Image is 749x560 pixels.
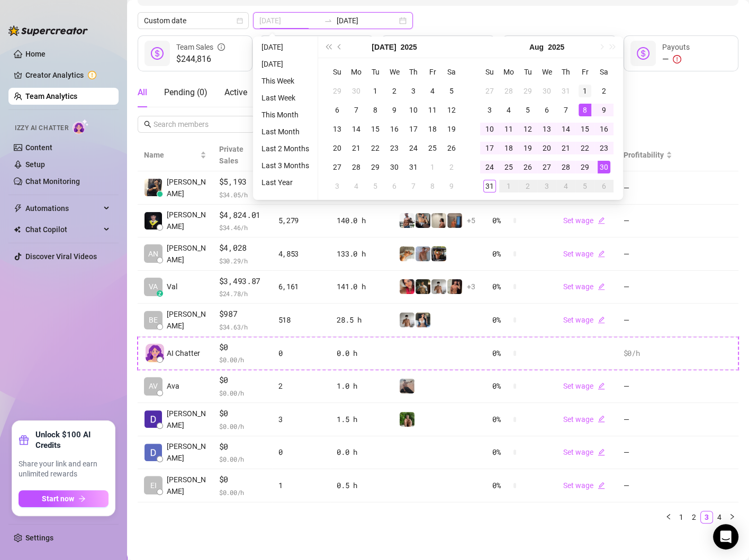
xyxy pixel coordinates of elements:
td: 2025-09-04 [556,177,575,196]
img: Tony [416,279,430,294]
div: 3 [483,104,496,116]
div: 16 [388,123,401,135]
div: 9 [388,104,401,116]
div: 5 [579,180,591,192]
a: Team Analytics [25,92,77,100]
td: 2025-07-11 [423,100,442,120]
div: 2 [445,161,458,173]
td: 2025-07-20 [328,139,347,158]
div: 27 [483,85,496,97]
td: 2025-08-08 [575,100,594,120]
a: Set wageedit [563,448,605,456]
th: Tu [366,62,385,81]
span: Start now [42,494,74,503]
a: 2 [688,511,700,523]
td: 2025-08-15 [575,120,594,139]
div: 11 [502,123,515,135]
div: 20 [331,142,344,154]
div: 17 [407,123,420,135]
div: 18 [426,123,439,135]
a: 4 [714,511,725,523]
span: $4,824.01 [219,209,266,222]
div: 29 [579,161,591,173]
td: 2025-06-29 [328,81,347,100]
a: Set wageedit [563,316,605,324]
div: 28 [350,161,363,173]
div: 28 [502,85,515,97]
div: 15 [579,123,591,135]
td: 2025-07-18 [423,120,442,139]
span: dollar-circle [637,47,649,60]
span: thunderbolt [14,204,22,213]
span: edit [598,283,605,290]
span: Custom date [144,13,242,29]
li: Last Month [257,125,313,138]
button: Last year (Control + left) [322,36,334,58]
td: 2025-08-26 [518,158,537,177]
td: 2025-08-12 [518,120,537,139]
img: Derik Barron [145,410,162,428]
div: 24 [483,161,496,173]
td: 2025-09-06 [594,177,613,196]
div: 1 [579,85,591,97]
button: Choose a year [548,36,564,58]
div: 17 [483,142,496,154]
li: This Week [257,75,313,87]
td: 2025-06-30 [347,81,366,100]
div: 2 [598,85,610,97]
span: $244,816 [176,53,225,66]
span: Name [144,149,198,161]
span: Profitability [623,151,663,159]
td: 2025-07-30 [385,158,404,177]
div: 6 [388,180,401,192]
img: LC [400,379,414,393]
div: 4 [502,104,515,116]
li: 1 [675,511,688,524]
div: 29 [521,85,534,97]
td: 2025-07-06 [328,100,347,120]
li: 2 [688,511,700,524]
td: 2025-08-08 [423,177,442,196]
td: 2025-08-27 [537,158,556,177]
div: 5,279 [278,215,324,226]
td: 2025-07-04 [423,81,442,100]
td: 2025-08-19 [518,139,537,158]
li: This Month [257,108,313,121]
td: 2025-08-14 [556,120,575,139]
img: Ralphy [431,213,446,228]
div: 8 [369,104,382,116]
span: [PERSON_NAME] [167,176,206,199]
td: 2025-07-30 [537,81,556,100]
td: 2025-08-30 [594,158,613,177]
button: Choose a month [372,36,396,58]
div: 2 [388,85,401,97]
img: logo-BBDzfeDw.svg [8,25,88,36]
img: Vanessa [400,279,414,294]
th: Su [328,62,347,81]
span: right [729,513,735,520]
li: Last Year [257,176,313,189]
td: 2025-07-28 [499,81,518,100]
div: 22 [369,142,382,154]
span: swap-right [324,16,332,25]
input: End date [337,15,397,26]
td: 2025-07-03 [404,81,423,100]
img: Davis Armbrust [145,444,162,461]
div: 15 [369,123,382,135]
td: 2025-08-23 [594,139,613,158]
span: left [665,513,672,520]
img: aussieboy_j [400,313,414,327]
th: Su [480,62,499,81]
a: Settings [25,534,53,542]
div: 19 [521,142,534,154]
li: Next Page [726,511,738,524]
a: Home [25,50,46,58]
div: 30 [540,85,553,97]
div: 22 [579,142,591,154]
td: 2025-08-05 [366,177,385,196]
a: Set wageedit [563,216,605,225]
span: Payouts [662,43,690,51]
td: 2025-07-02 [385,81,404,100]
div: 21 [560,142,572,154]
td: 2025-07-31 [556,81,575,100]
